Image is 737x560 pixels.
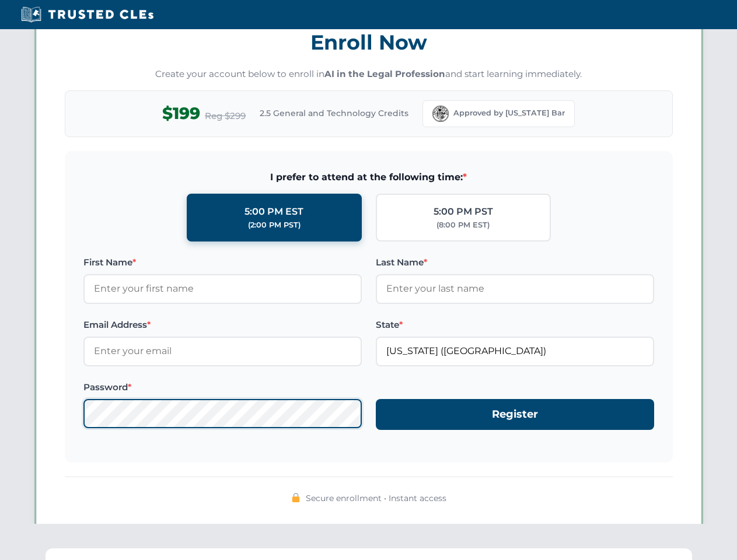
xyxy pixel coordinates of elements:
[324,68,445,79] strong: AI in the Legal Profession
[432,106,449,122] img: Florida Bar
[205,109,246,123] span: Reg $299
[83,380,362,394] label: Password
[162,100,200,127] span: $199
[248,219,301,231] div: (2:00 PM PST)
[83,337,362,366] input: Enter your email
[260,107,408,120] span: 2.5 General and Technology Credits
[83,274,362,303] input: Enter your first name
[18,6,157,23] img: Trusted CLEs
[434,204,493,219] div: 5:00 PM PST
[376,274,654,303] input: Enter your last name
[376,399,654,430] button: Register
[376,256,654,269] label: Last Name
[291,493,301,502] img: 🔒
[83,318,362,332] label: Email Address
[453,107,565,119] span: Approved by [US_STATE] Bar
[306,492,446,505] span: Secure enrollment • Instant access
[436,219,490,231] div: (8:00 PM EST)
[65,24,673,61] h3: Enroll Now
[65,68,673,81] p: Create your account below to enroll in and start learning immediately.
[376,318,654,332] label: State
[83,170,654,185] span: I prefer to attend at the following time:
[376,337,654,366] input: Florida (FL)
[83,256,362,269] label: First Name
[244,204,303,219] div: 5:00 PM EST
